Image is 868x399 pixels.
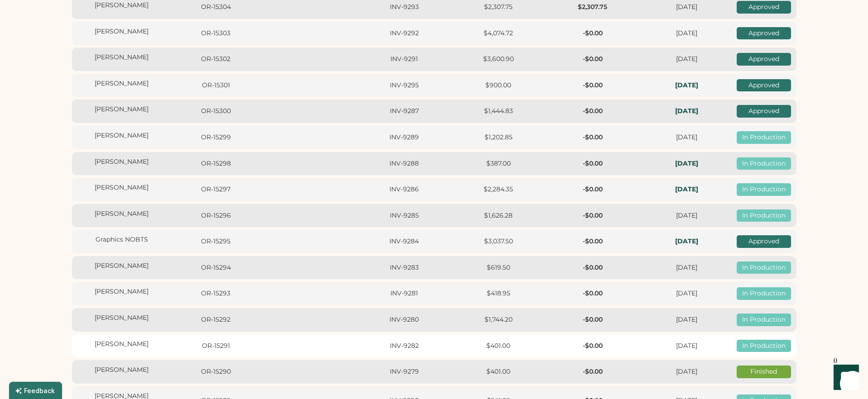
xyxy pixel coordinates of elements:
[172,107,260,116] div: OR-15300
[77,53,166,62] div: [PERSON_NAME]
[77,79,166,88] div: [PERSON_NAME]
[172,3,260,12] div: OR-15304
[737,53,791,66] div: Approved
[548,237,637,246] div: -$0.00
[360,315,449,324] div: INV-9280
[548,3,637,12] div: $2,307.75
[77,340,166,349] div: [PERSON_NAME]
[454,237,543,246] div: $3,037.50
[643,133,731,142] div: [DATE]
[454,185,543,194] div: $2,284.35
[360,29,449,38] div: INV-9292
[360,81,449,90] div: INV-9295
[360,342,449,351] div: INV-9282
[172,315,260,324] div: OR-15292
[360,159,449,168] div: INV-9288
[548,29,637,38] div: -$0.00
[454,342,543,351] div: $401.00
[548,81,637,90] div: -$0.00
[454,159,543,168] div: $387.00
[643,289,731,298] div: [DATE]
[643,3,731,12] div: [DATE]
[172,81,260,90] div: OR-15301
[548,315,637,324] div: -$0.00
[737,27,791,40] div: Approved
[77,235,166,244] div: Graphics NOBTS
[360,211,449,220] div: INV-9285
[77,261,166,271] div: [PERSON_NAME]
[172,263,260,272] div: OR-15294
[172,237,260,246] div: OR-15295
[643,159,731,168] div: In-Hands: Thu, Sep 4, 2025
[737,79,791,92] div: Approved
[77,209,166,218] div: [PERSON_NAME]
[172,342,260,351] div: OR-15291
[548,133,637,142] div: -$0.00
[548,342,637,351] div: -$0.00
[548,211,637,220] div: -$0.00
[643,55,731,64] div: [DATE]
[77,1,166,10] div: [PERSON_NAME]
[643,211,731,220] div: [DATE]
[77,313,166,323] div: [PERSON_NAME]
[360,289,449,298] div: INV-9281
[454,3,543,12] div: $2,307.75
[737,209,791,222] div: In Production
[454,263,543,272] div: $619.50
[643,185,731,194] div: In-Hands: Sun, Sep 7, 2025
[548,107,637,116] div: -$0.00
[172,367,260,376] div: OR-15290
[360,55,449,64] div: INV-9291
[454,289,543,298] div: $418.95
[77,131,166,140] div: [PERSON_NAME]
[360,237,449,246] div: INV-9284
[643,107,731,116] div: In-Hands: Thu, Sep 4, 2025
[643,263,731,272] div: [DATE]
[172,289,260,298] div: OR-15293
[360,263,449,272] div: INV-9283
[454,29,543,38] div: $4,074.72
[360,107,449,116] div: INV-9287
[360,133,449,142] div: INV-9289
[172,133,260,142] div: OR-15299
[454,211,543,220] div: $1,626.28
[360,3,449,12] div: INV-9293
[643,342,731,351] div: [DATE]
[825,358,864,397] iframe: Front Chat
[643,367,731,376] div: [DATE]
[454,81,543,90] div: $900.00
[737,105,791,118] div: Approved
[643,29,731,38] div: [DATE]
[548,159,637,168] div: -$0.00
[172,211,260,220] div: OR-15296
[548,263,637,272] div: -$0.00
[172,159,260,168] div: OR-15298
[737,313,791,326] div: In Production
[360,185,449,194] div: INV-9286
[737,183,791,196] div: In Production
[737,131,791,144] div: In Production
[360,367,449,376] div: INV-9279
[737,287,791,300] div: In Production
[77,27,166,36] div: [PERSON_NAME]
[737,235,791,248] div: Approved
[643,315,731,324] div: [DATE]
[77,157,166,166] div: [PERSON_NAME]
[643,81,731,90] div: In-Hands: Mon, Sep 8, 2025
[454,55,543,64] div: $3,600.90
[77,287,166,296] div: [PERSON_NAME]
[454,315,543,324] div: $1,744.20
[737,157,791,170] div: In Production
[77,183,166,192] div: [PERSON_NAME]
[454,133,543,142] div: $1,202.85
[172,185,260,194] div: OR-15297
[737,340,791,352] div: In Production
[454,107,543,116] div: $1,444.83
[454,367,543,376] div: $401.00
[172,29,260,38] div: OR-15303
[643,237,731,246] div: In-Hands: Thu, Sep 11, 2025
[737,1,791,14] div: Approved
[548,185,637,194] div: -$0.00
[548,367,637,376] div: -$0.00
[77,366,166,375] div: [PERSON_NAME]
